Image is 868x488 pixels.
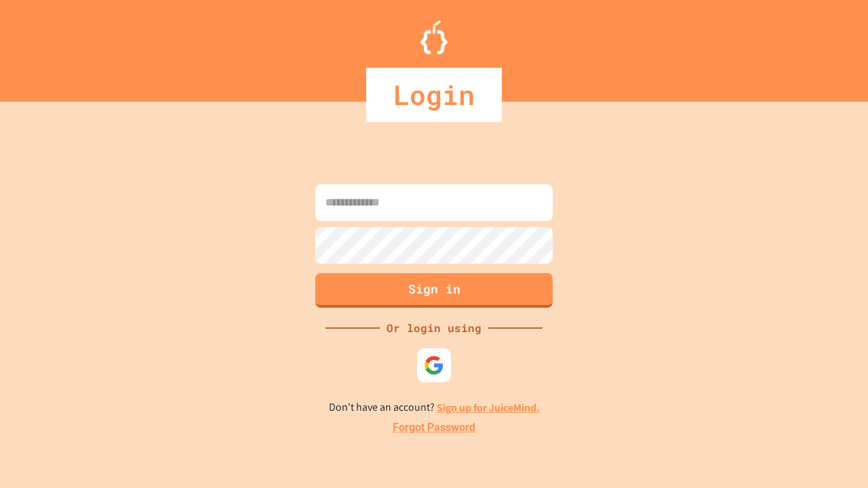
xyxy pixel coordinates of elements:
[424,355,444,375] img: google-icon.svg
[380,320,488,336] div: Or login using
[437,401,540,415] a: Sign up for JuiceMind.
[393,420,475,436] a: Forgot Password
[366,68,502,122] div: Login
[315,273,553,308] button: Sign in
[420,20,448,54] img: Logo.svg
[329,399,540,416] p: Don't have an account?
